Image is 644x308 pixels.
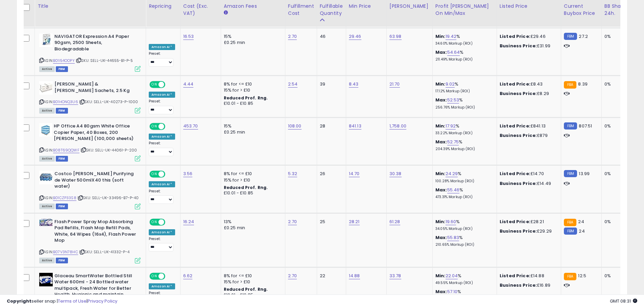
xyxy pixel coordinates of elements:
div: 8% for <= £10 [224,81,280,87]
div: Current Buybox Price [564,3,599,17]
div: 25 [320,219,341,225]
div: 0% [604,219,627,225]
span: OFF [164,219,175,225]
div: Profit [PERSON_NAME] on Min/Max [435,3,494,17]
div: 0% [604,273,627,279]
small: FBA [564,219,576,226]
b: Min: [435,123,446,129]
b: Min: [435,218,446,225]
a: 55.46 [447,187,460,193]
small: FBA [564,273,576,280]
div: Min Price [349,3,384,10]
div: 0% [604,171,627,177]
span: OFF [164,171,175,177]
div: % [435,49,492,62]
div: ASIN: [39,123,141,161]
span: 27.2 [579,33,588,40]
a: 63.98 [389,33,402,40]
b: Min: [435,273,446,279]
b: Listed Price: [500,170,530,177]
b: Max: [435,49,447,55]
div: £0.25 min [224,225,280,231]
div: 13% [224,219,280,225]
span: 13.99 [579,170,590,177]
div: seller snap | | [7,298,117,305]
img: 41MdiNHIWWL._SL40_.jpg [39,219,53,226]
div: BB Share 24h. [604,3,629,17]
div: £28.21 [500,219,556,225]
small: FBM [564,122,577,129]
p: 49.55% Markup (ROI) [435,281,492,285]
p: 204.39% Markup (ROI) [435,147,492,151]
b: Listed Price: [500,273,530,279]
small: FBM [564,170,577,177]
p: 34.05% Markup (ROI) [435,227,492,231]
div: £31.99 [500,43,556,49]
div: ASIN: [39,171,141,208]
a: 6.62 [183,273,193,279]
div: Preset: [149,99,175,114]
small: FBM [564,228,577,235]
div: 15% [224,123,280,129]
b: HP Office A4 80gsm White Office Copier Paper, 40 Boxes, 200 [PERSON_NAME] (100,000 sheets) [54,123,136,144]
div: Amazon AI * [149,134,175,140]
b: Listed Price: [500,123,530,129]
a: 55.83 [447,234,459,241]
p: 473.31% Markup (ROI) [435,195,492,199]
a: 16.24 [183,218,194,225]
div: £14.70 [500,171,556,177]
a: 17.92 [446,123,456,129]
b: Listed Price: [500,81,530,87]
p: 256.76% Markup (ROI) [435,105,492,110]
span: 2025-09-9 08:31 GMT [610,298,637,304]
div: Cost (Exc. VAT) [183,3,218,17]
b: Costco [PERSON_NAME] Purifying de Water 500mlX40 this (soft water) [54,171,137,191]
span: OFF [164,273,175,279]
span: All listings currently available for purchase on Amazon [39,156,55,162]
div: Amazon AI * [149,181,175,187]
b: Business Price: [500,132,537,139]
div: 0% [604,81,627,87]
span: FBM [56,156,68,162]
div: 39 [320,81,341,87]
a: 8.43 [349,81,359,88]
div: Repricing [149,3,177,10]
div: 8% for <= £10 [224,171,280,177]
a: Terms of Use [58,298,87,304]
b: Reduced Prof. Rng. [224,95,268,101]
a: 54.64 [447,49,460,56]
div: % [435,139,492,151]
div: £29.46 [500,33,556,40]
div: % [435,235,492,247]
div: ASIN: [39,219,141,263]
a: 453.70 [183,123,198,129]
a: 28.21 [349,218,360,225]
small: FBM [564,33,577,40]
div: Amazon Fees [224,3,282,10]
b: Max: [435,139,447,145]
b: Listed Price: [500,33,530,40]
span: ON [150,273,159,279]
div: % [435,187,492,199]
div: % [435,273,492,285]
small: FBA [564,81,576,89]
b: [PERSON_NAME] & [PERSON_NAME] Sachets, 2.5 Kg [54,81,137,95]
span: | SKU: SELL-UK-40273-P-1000 [79,99,138,104]
a: 19.60 [446,218,456,225]
div: % [435,97,492,110]
span: | SKU: SELL-UK-33496-B7-P-40 [77,195,139,200]
div: ASIN: [39,81,141,113]
a: 4.44 [183,81,194,88]
a: 19.42 [446,33,457,40]
p: 17.12% Markup (ROI) [435,89,492,94]
a: 22.04 [446,273,458,279]
div: % [435,81,492,94]
img: 51m07j7qsmL._SL40_.jpg [39,171,53,184]
span: FBM [56,66,68,72]
div: 0% [604,33,627,40]
span: All listings currently available for purchase on Amazon [39,108,55,114]
div: £16.89 [500,282,556,288]
strong: Copyright [7,298,31,304]
div: 15% for > £10 [224,279,280,285]
a: B07V3N78HC [53,249,78,255]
